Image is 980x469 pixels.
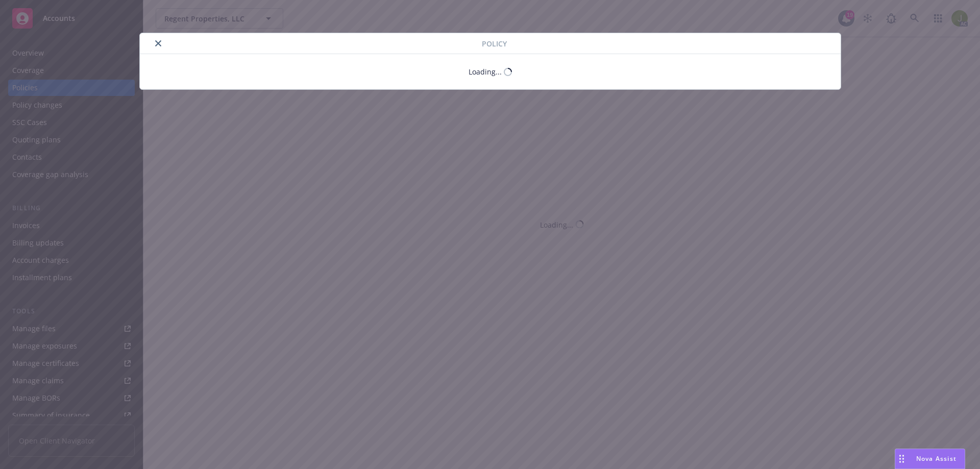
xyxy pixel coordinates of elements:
[469,66,502,77] div: Loading...
[152,37,164,50] button: close
[895,449,965,469] button: Nova Assist
[895,449,908,468] div: Drag to move
[482,38,507,49] span: Policy
[916,454,957,463] span: Nova Assist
